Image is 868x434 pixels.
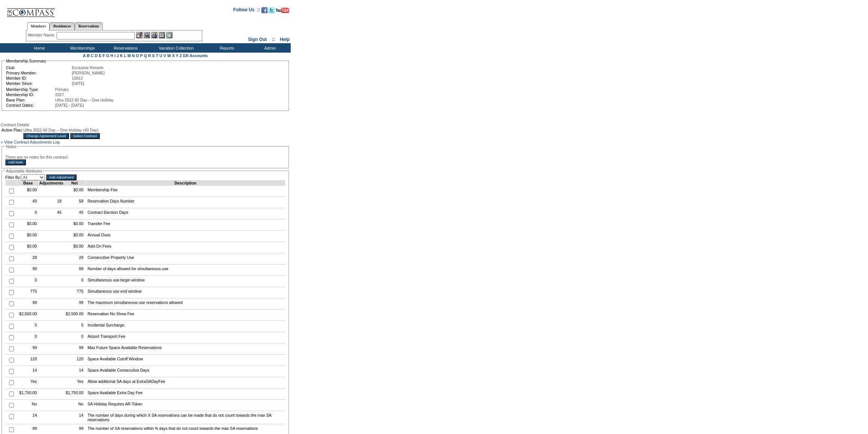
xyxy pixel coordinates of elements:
[272,37,275,42] span: ::
[86,253,285,265] td: Consecutive Property Use
[17,231,39,242] td: $0.00
[63,400,85,411] td: No
[6,103,54,107] td: Contract Dates:
[63,231,85,242] td: $0.00
[17,377,39,389] td: Yes
[233,6,260,15] td: Follow Us ::
[72,81,84,86] span: [DATE]
[6,65,71,70] td: Club:
[86,197,285,208] td: Reservation Days Number
[63,366,85,377] td: 14
[72,71,105,75] span: [PERSON_NAME]
[17,181,39,186] td: Base
[110,53,113,58] a: H
[261,7,267,13] img: Become our fan on Facebook
[17,355,39,366] td: 120
[248,43,291,53] td: Admin
[1,122,290,127] div: Contract Details
[17,276,39,287] td: 0
[55,87,69,92] span: Primary
[248,37,267,42] a: Sign Out
[166,32,173,38] img: b_calculator.gif
[5,169,43,173] legend: Adjustable Attributes
[86,411,285,424] td: The number of days during which X SA reservations can be made that do not count towards the max S...
[120,53,123,58] a: K
[148,53,151,58] a: R
[60,43,103,53] td: Memberships
[17,186,39,197] td: $0.00
[63,355,85,366] td: 120
[86,231,285,242] td: Annual Dues
[63,377,85,389] td: Yes
[1,140,60,144] a: » View Contract Adjustments Log
[132,53,135,58] a: N
[6,81,71,86] td: Member Since:
[86,287,285,298] td: Simultaneous use end window
[124,53,126,58] a: L
[23,128,98,132] span: Ultra 2022 60 Day – One Holiday (40 Day)
[17,389,39,400] td: $1,750.00
[276,8,289,13] img: Subscribe to our YouTube Channel
[17,265,39,276] td: 99
[17,298,39,310] td: 99
[167,53,171,58] a: W
[17,242,39,253] td: $0.00
[63,411,85,424] td: 14
[172,53,175,58] a: X
[63,332,85,343] td: 0
[86,181,285,186] td: Description
[103,43,146,53] td: Reservations
[6,2,55,17] img: Compass Home
[63,321,85,332] td: 5
[17,343,39,355] td: 99
[176,53,179,58] a: Y
[63,242,85,253] td: $0.00
[63,389,85,400] td: $1,750.00
[17,43,60,53] td: Home
[17,197,39,208] td: 40
[63,219,85,231] td: $0.00
[99,53,101,58] a: E
[140,53,143,58] a: P
[83,53,86,58] a: A
[23,133,69,139] input: Change Agreement Level
[63,287,85,298] td: 775
[63,310,85,321] td: $2,500.00
[136,53,139,58] a: O
[17,310,39,321] td: $2,500.00
[86,366,285,377] td: Space Available Consecutive Days
[102,53,105,58] a: F
[39,197,64,208] td: 18
[6,92,54,97] td: Membership ID:
[17,332,39,343] td: 0
[39,208,64,219] td: 45
[86,332,285,343] td: Airport Transport Fee
[144,32,150,38] img: View
[276,9,289,14] a: Subscribe to our YouTube Channel
[17,321,39,332] td: 5
[5,155,69,159] span: There are no notes for this contract.
[86,265,285,276] td: Number of days allowed for simultaneous use
[280,37,290,42] a: Help
[63,276,85,287] td: 0
[91,53,94,58] a: C
[86,343,285,355] td: Max Future Space Available Reservations
[17,411,39,424] td: 14
[117,53,119,58] a: J
[146,43,204,53] td: Vacation Collection
[5,159,26,165] input: Add Note
[28,32,57,38] div: Member Name:
[164,53,166,58] a: V
[86,377,285,389] td: Allow additional SA days at ExtraSADayFee
[17,208,39,219] td: 0
[63,186,85,197] td: $0.00
[72,76,83,80] span: 15812
[17,253,39,265] td: 28
[5,144,17,149] legend: Notes
[63,265,85,276] td: 99
[86,208,285,219] td: Contract Election Days
[179,53,182,58] a: Z
[6,98,54,102] td: Base Plan:
[17,219,39,231] td: $0.00
[95,53,98,58] a: D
